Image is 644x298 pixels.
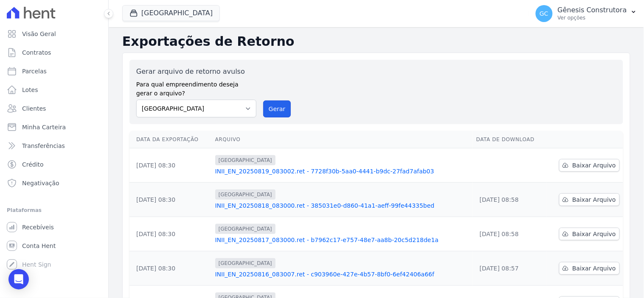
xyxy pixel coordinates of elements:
[3,219,105,236] a: Recebíveis
[529,2,644,25] button: GC Gênesis Construtora Ver opções
[215,201,470,210] a: INII_EN_20250818_083000.ret - 385031e0-d860-41a1-aeff-99fe44335bed
[559,159,620,172] a: Baixar Arquivo
[7,205,101,215] div: Plataformas
[8,269,29,290] div: Open Intercom Messenger
[215,189,276,200] span: [GEOGRAPHIC_DATA]
[572,161,616,170] span: Baixar Arquivo
[215,167,470,175] a: INII_EN_20250819_083002.ret - 7728f30b-5aa0-4441-b9dc-27fad7afab03
[559,262,620,275] a: Baixar Arquivo
[3,175,105,192] a: Negativação
[3,156,105,173] a: Crédito
[136,67,256,77] label: Gerar arquivo de retorno avulso
[215,258,276,268] span: [GEOGRAPHIC_DATA]
[122,5,220,21] button: [GEOGRAPHIC_DATA]
[22,223,54,231] span: Recebíveis
[129,183,212,217] td: [DATE] 08:30
[122,34,630,49] h2: Exportações de Retorno
[473,131,547,148] th: Data de Download
[136,77,256,98] label: Para qual empreendimento deseja gerar o arquivo?
[3,237,105,254] a: Conta Hent
[215,224,276,234] span: [GEOGRAPHIC_DATA]
[3,81,105,98] a: Lotes
[473,183,547,217] td: [DATE] 08:58
[3,100,105,117] a: Clientes
[215,270,470,279] a: INII_EN_20250816_083007.ret - c903960e-427e-4b57-8bf0-6ef42406a66f
[22,67,47,75] span: Parcelas
[22,48,51,57] span: Contratos
[129,251,212,286] td: [DATE] 08:30
[3,25,105,42] a: Visão Geral
[3,44,105,61] a: Contratos
[572,195,616,204] span: Baixar Arquivo
[559,193,620,206] a: Baixar Arquivo
[129,131,212,148] th: Data da Exportação
[22,160,44,169] span: Crédito
[3,63,105,80] a: Parcelas
[473,251,547,286] td: [DATE] 08:57
[572,264,616,273] span: Baixar Arquivo
[3,119,105,136] a: Minha Carteira
[22,104,46,113] span: Clientes
[212,131,473,148] th: Arquivo
[559,228,620,240] a: Baixar Arquivo
[22,30,56,38] span: Visão Geral
[22,123,66,131] span: Minha Carteira
[215,155,276,165] span: [GEOGRAPHIC_DATA]
[22,179,59,187] span: Negativação
[263,100,291,117] button: Gerar
[22,86,38,94] span: Lotes
[215,236,470,244] a: INII_EN_20250817_083000.ret - b7962c17-e757-48e7-aa8b-20c5d218de1a
[572,230,616,238] span: Baixar Arquivo
[129,148,212,183] td: [DATE] 08:30
[3,137,105,154] a: Transferências
[22,142,65,150] span: Transferências
[22,242,56,250] span: Conta Hent
[558,6,627,14] p: Gênesis Construtora
[129,217,212,251] td: [DATE] 08:30
[473,217,547,251] td: [DATE] 08:58
[540,11,548,17] span: GC
[558,14,627,21] p: Ver opções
